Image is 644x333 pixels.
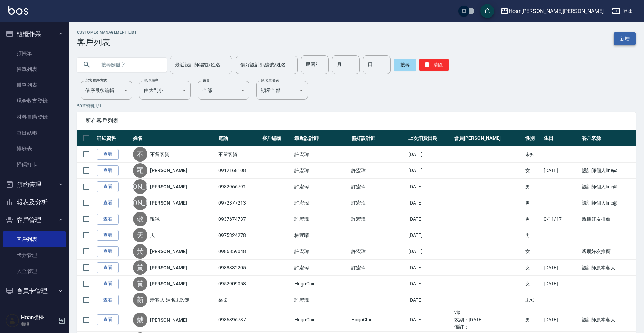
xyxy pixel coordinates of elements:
td: 0952909058 [217,276,260,292]
td: [DATE] [407,211,453,227]
th: 詳細資料 [95,130,131,146]
button: 登出 [609,5,636,18]
div: 顯示全部 [256,81,308,100]
td: 許宏瑋 [293,292,350,308]
td: 0988332205 [217,260,260,276]
th: 姓名 [131,130,217,146]
a: 查看 [97,314,119,325]
td: 設計師個人line@ [580,179,636,195]
div: 黃 [133,244,147,259]
label: 呈現順序 [144,78,158,83]
td: 男 [523,211,542,227]
td: HugoChiu [293,276,350,292]
a: 查看 [97,262,119,273]
td: 許宏瑋 [293,243,350,260]
a: 排班表 [3,141,66,157]
a: 材料自購登錄 [3,109,66,125]
ul: 備註： [454,323,522,331]
td: [DATE] [407,260,453,276]
a: 查看 [97,181,119,192]
h2: Customer Management List [77,30,137,35]
th: 客戶來源 [580,130,636,146]
td: 0982966791 [217,179,260,195]
a: [PERSON_NAME] [150,264,187,271]
td: HugoChiu [350,308,406,332]
td: 男 [523,195,542,211]
a: 掃碼打卡 [3,157,66,173]
td: 0986859048 [217,243,260,260]
td: 0912168108 [217,163,260,179]
a: 查看 [97,149,119,160]
div: [PERSON_NAME] [133,179,147,194]
td: HugoChiu [293,308,350,332]
td: 許宏瑋 [350,243,406,260]
a: [PERSON_NAME] [150,316,187,323]
td: 許宏瑋 [293,195,350,211]
button: save [480,4,494,18]
div: [PERSON_NAME] [133,196,147,210]
div: 天 [133,228,147,242]
td: 親朋好友推薦 [580,243,636,260]
div: 新 [133,293,147,307]
td: 許宏瑋 [350,163,406,179]
button: 會員卡管理 [3,282,66,300]
a: 查看 [97,165,119,176]
td: 女 [523,243,542,260]
td: 0975324278 [217,227,260,243]
div: 不 [133,147,147,162]
div: Hoar [PERSON_NAME][PERSON_NAME] [509,7,604,15]
td: 女 [523,276,542,292]
a: 查看 [97,246,119,257]
div: 由大到小 [139,81,191,100]
button: 預約管理 [3,176,66,194]
td: [DATE] [407,227,453,243]
td: 0986396737 [217,308,260,332]
a: 新客人 姓名未設定 [150,296,190,303]
div: 敬 [133,212,147,226]
div: 黃 [133,260,147,275]
button: 櫃檯作業 [3,25,66,43]
td: [DATE] [542,163,580,179]
button: 清除 [419,59,449,71]
button: 報表及分析 [3,193,66,211]
th: 最近設計師 [293,130,350,146]
div: 戴 [133,313,147,327]
button: 搜尋 [394,59,416,71]
td: [DATE] [407,308,453,332]
label: 黑名單篩選 [261,78,279,83]
a: 敬羢 [150,216,160,222]
img: Person [6,314,19,327]
a: [PERSON_NAME] [150,280,187,287]
a: 客戶列表 [3,231,66,247]
td: 設計師原本客人 [580,308,636,332]
a: 卡券管理 [3,247,66,263]
button: Hoar [PERSON_NAME][PERSON_NAME] [498,4,606,18]
a: 查看 [97,198,119,208]
td: [DATE] [407,163,453,179]
td: 不留客資 [217,146,260,163]
td: 許宏瑋 [293,146,350,163]
th: 性別 [523,130,542,146]
p: 櫃檯 [21,321,56,327]
td: 女 [523,163,542,179]
div: 全部 [198,81,249,100]
td: 許宏瑋 [350,260,406,276]
a: [PERSON_NAME] [150,199,187,206]
label: 會員 [202,78,210,83]
a: 帳單列表 [3,61,66,77]
td: 林宜晴 [293,227,350,243]
th: 上次消費日期 [407,130,453,146]
span: 所有客戶列表 [85,117,627,124]
th: 客戶編號 [261,130,293,146]
a: 入金管理 [3,263,66,279]
td: 未知 [523,292,542,308]
a: 每日結帳 [3,125,66,141]
td: 未知 [523,146,542,163]
td: 許宏瑋 [293,163,350,179]
td: 許宏瑋 [293,211,350,227]
ul: 效期： [DATE] [454,316,522,323]
td: 設計師個人line@ [580,195,636,211]
td: 0972377213 [217,195,260,211]
label: 顧客排序方式 [85,78,107,83]
td: 親朋好友推薦 [580,211,636,227]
